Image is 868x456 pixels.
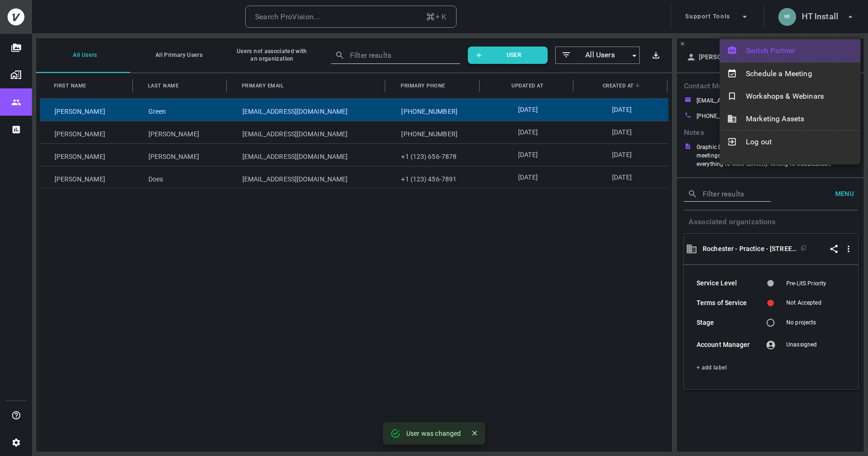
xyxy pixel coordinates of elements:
[746,45,853,56] span: Switch Partner
[468,427,481,440] button: Close
[720,131,860,153] div: Log out
[746,91,853,102] span: Workshops & Webinars
[720,39,860,62] div: Switch Partner
[720,108,860,130] div: Marketing Assets
[720,63,860,85] div: Schedule a Meeting
[406,425,461,442] div: User was changed
[746,113,853,125] span: Marketing Assets
[720,85,860,108] div: Workshops & Webinars
[746,68,853,79] span: Schedule a Meeting
[746,136,853,148] span: Log out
